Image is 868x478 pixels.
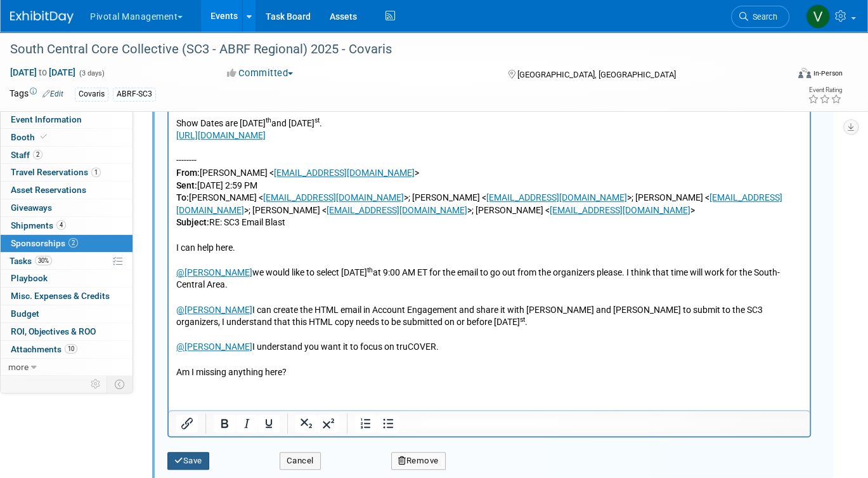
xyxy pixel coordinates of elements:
b: To: [8,428,20,439]
img: Format-Inperson.png [798,68,811,78]
span: Staff [11,150,42,160]
li: Do we just need to send you an HTML? That works! [33,142,634,155]
li: What is the max width for the email blast? Can you provide me with a little more context for this... [33,117,634,142]
a: Event Information [1,111,133,128]
span: to [37,67,49,77]
a: [EMAIL_ADDRESS][DOMAIN_NAME] [8,428,614,451]
span: Sponsorships [11,238,78,248]
button: Subscript [295,415,317,432]
div: Event Rating [808,87,842,93]
button: Superscript [318,415,339,432]
button: Italic [236,415,257,432]
span: Misc. Expenses & Credits [11,291,110,301]
b: Sent: [8,416,29,427]
div: Event Format [720,66,843,85]
img: ExhibitDay [10,11,74,23]
td: Tags [10,87,63,102]
a: more [1,359,133,376]
a: [EMAIL_ADDRESS][DOMAIN_NAME] [105,404,246,414]
span: Shipments [11,220,66,230]
img: Valerie Weld [806,4,830,29]
a: [EMAIL_ADDRESS][DOMAIN_NAME] [94,428,235,439]
button: Committed [223,67,298,80]
td: Toggle Event Tabs [107,376,133,392]
button: Insert/edit link [176,415,198,432]
span: Playbook [11,273,48,283]
span: ROI, Objectives & ROO [11,326,96,336]
div: ABRF-SC3 [113,88,156,101]
li: Are we able to get the metrics after the email has been sent? Unfortunately no. [33,179,634,204]
li: Does the email to go all registered attendees? Yes. [33,167,634,180]
sup: st [281,303,286,311]
sup: th [444,328,450,336]
sup: st [146,352,151,361]
a: [EMAIL_ADDRESS][DOMAIN_NAME] [381,441,522,451]
div: In-Person [813,69,843,78]
div: Covaris [75,88,108,101]
span: 2 [68,238,78,248]
span: Event Information [11,114,82,124]
button: Cancel [280,452,321,470]
b: From: [8,404,31,414]
a: Tasks30% [1,253,133,270]
span: 30% [35,256,52,265]
span: Attachments [11,344,77,354]
span: Budget [11,309,39,319]
a: Shipments4 [1,217,133,234]
span: Tasks [10,256,52,266]
span: 4 [56,220,66,230]
span: Asset Reservations [11,185,86,195]
a: [EMAIL_ADDRESS][DOMAIN_NAME] [158,441,299,451]
a: Playbook [1,270,133,287]
a: [URL][DOMAIN_NAME] [8,366,97,376]
p: Email blast for [DATE] 9:00 AM ET Included in Platinum, Gold, and Silver sponsorships is a custom... [8,5,634,117]
div: South Central Core Collective (SC3 - ABRF Regional) 2025 - Covaris [6,38,772,61]
button: Save [167,452,209,470]
a: Giveaways [1,199,133,216]
a: Search [731,6,789,28]
a: Attachments10 [1,341,133,358]
a: [EMAIL_ADDRESS][DOMAIN_NAME] [318,428,458,439]
a: Travel Reservations1 [1,164,133,181]
a: [URL][DOMAIN_NAME] [8,255,97,265]
span: Travel Reservations [11,167,101,177]
a: Asset Reservations [1,182,133,199]
li: Do we get to select a day and time we would like the email to go out? Sure if you would like. [33,154,634,167]
span: Booth [11,132,49,142]
span: 10 [65,344,77,354]
button: Underline [258,415,280,432]
span: Search [748,12,777,22]
a: Staff2 [1,147,133,164]
td: Personalize Event Tab Strip [85,376,107,392]
span: (3 days) [78,69,105,77]
button: Bold [214,415,235,432]
span: 2 [33,150,42,159]
a: Sponsorships2 [1,235,133,252]
a: Budget [1,305,133,322]
button: Bullet list [377,415,399,432]
button: Remove [391,452,446,470]
a: Misc. Expenses & Credits [1,288,133,305]
a: ROI, Objectives & ROO [1,323,133,340]
i: Booth reservation complete [41,133,47,140]
button: Numbered list [355,415,377,432]
span: Giveaways [11,202,52,213]
a: Booth [1,129,133,146]
a: Edit [42,90,63,98]
sup: th [97,352,103,361]
span: more [8,362,29,372]
b: Subject: [8,453,41,463]
span: [DATE] [DATE] [10,67,76,78]
span: [GEOGRAPHIC_DATA], [GEOGRAPHIC_DATA] [517,70,676,79]
span: 1 [91,168,101,177]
